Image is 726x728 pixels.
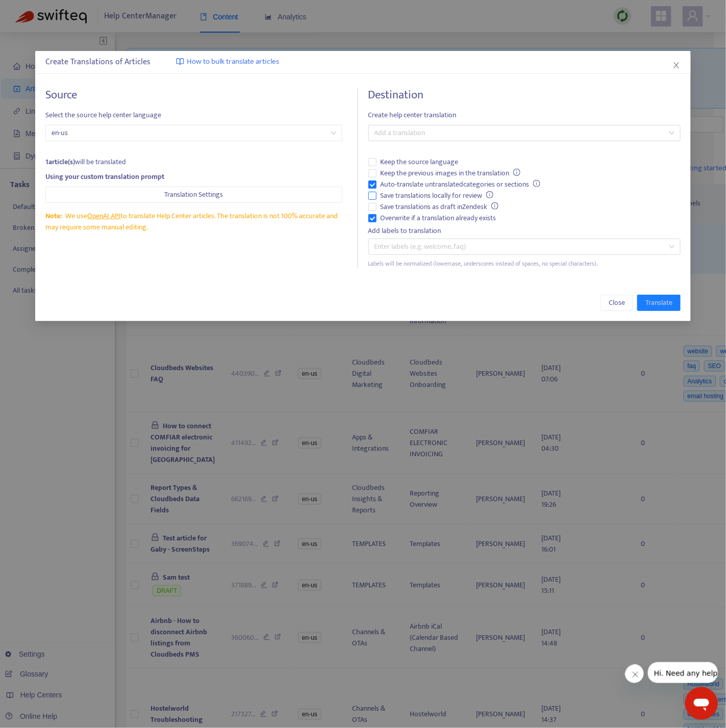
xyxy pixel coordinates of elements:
[377,201,503,213] span: Save translations as draft in Zendesk
[377,168,525,179] span: Keep the previous images in the translation
[6,7,73,15] span: Hi. Need any help?
[45,88,342,102] h4: Source
[45,211,342,233] div: We use to translate Help Center articles. The translation is not 100% accurate and may require so...
[368,259,681,269] div: Labels will be normalized (lowercase, underscores instead of spaces, no special characters).
[176,58,184,66] img: image-link
[45,110,342,121] span: Select the source help center language
[368,88,681,102] h4: Destination
[685,687,718,720] iframe: Button to launch messaging window
[513,169,520,176] span: info-circle
[176,56,279,68] a: How to bulk translate articles
[164,189,223,200] span: Translation Settings
[368,225,681,237] div: Add labels to translation
[377,179,545,190] span: Auto-translate untranslated categories or sections
[45,210,62,222] span: Note:
[609,297,625,308] span: Close
[45,156,75,168] strong: 1 article(s)
[52,125,336,141] span: en-us
[671,60,682,71] button: Close
[377,157,463,168] span: Keep the source language
[368,110,681,121] span: Create help center translation
[377,190,498,201] span: Save translations locally for review
[600,295,633,311] button: Close
[45,171,342,183] div: Using your custom translation prompt
[648,662,718,683] iframe: Message from company
[87,210,120,222] a: OpenAI API
[491,202,498,210] span: info-circle
[486,191,493,198] span: info-circle
[45,56,681,68] div: Create Translations of Articles
[533,180,540,187] span: info-circle
[45,187,342,203] button: Translation Settings
[637,295,681,311] button: Translate
[625,664,644,684] iframe: Close message
[45,157,342,168] div: will be translated
[187,56,279,68] span: How to bulk translate articles
[377,213,500,224] span: Overwrite if a translation already exists
[672,61,681,69] span: close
